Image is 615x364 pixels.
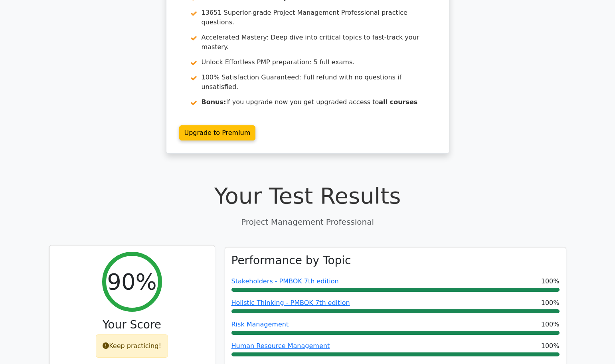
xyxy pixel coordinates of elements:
h3: Your Score [56,318,208,332]
p: Project Management Professional [49,216,566,228]
span: 100% [541,341,560,351]
a: Upgrade to Premium [179,125,256,140]
a: Holistic Thinking - PMBOK 7th edition [231,299,350,307]
h3: Performance by Topic [231,254,351,267]
a: Human Resource Management [231,342,330,350]
a: Risk Management [231,320,289,328]
span: 100% [541,277,560,286]
h2: 90% [107,268,156,295]
span: 100% [541,320,560,329]
div: Keep practicing! [96,334,168,358]
span: 100% [541,298,560,308]
h1: Your Test Results [49,182,566,209]
a: Stakeholders - PMBOK 7th edition [231,277,339,285]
